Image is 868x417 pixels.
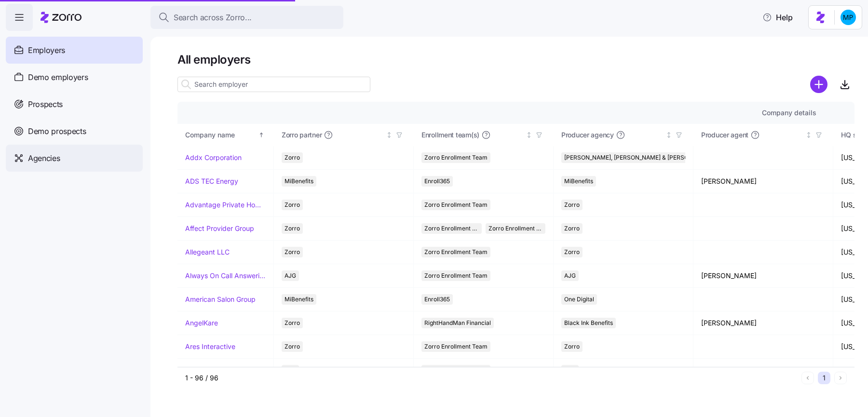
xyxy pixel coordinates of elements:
span: Demo employers [28,71,88,83]
span: Prospects [28,98,63,110]
span: Employers [28,44,65,56]
div: Sorted ascending [258,132,265,138]
a: Demo prospects [6,118,143,145]
div: Not sorted [526,132,532,138]
span: AJG [564,365,576,376]
a: Agencies [6,145,143,172]
span: Zorro Enrollment Team [424,200,488,210]
a: ADS TEC Energy [185,176,238,186]
a: Always On Call Answering Service [185,271,266,281]
span: AJG [285,365,296,376]
button: Search across Zorro... [150,6,343,29]
td: [PERSON_NAME] [693,170,833,193]
td: [PERSON_NAME] [693,264,833,288]
span: Search across Zorro... [174,12,252,24]
th: Company nameSorted ascending [177,124,274,146]
a: Ares Interactive [185,342,235,351]
div: 1 - 96 / 96 [185,373,798,383]
input: Search employer [177,77,370,92]
span: Zorro [285,341,300,352]
span: Help [762,12,793,23]
button: Help [755,8,800,27]
td: [PERSON_NAME] [693,311,833,335]
span: Producer agency [561,130,614,140]
div: Not sorted [665,132,672,138]
span: AJG [285,270,296,281]
span: Zorro [564,200,580,210]
span: Zorro Enrollment Team [424,152,488,163]
div: Not sorted [805,132,812,138]
span: MiBenefits [285,294,313,305]
span: Zorro partner [282,130,322,140]
a: AngelKare [185,318,218,328]
img: b954e4dfce0f5620b9225907d0f7229f [841,10,856,25]
span: Zorro Enrollment Team [424,270,488,281]
span: Zorro [285,247,300,257]
span: Producer agent [701,130,748,140]
span: Enroll365 [424,176,450,187]
th: Producer agentNot sorted [693,124,833,146]
span: Zorro Enrollment Experts [488,223,543,234]
span: Zorro Enrollment Team [424,223,479,234]
th: Enrollment team(s)Not sorted [414,124,554,146]
span: MiBenefits [285,176,313,187]
span: Agencies [28,152,60,164]
th: Producer agencyNot sorted [554,124,693,146]
span: [PERSON_NAME], [PERSON_NAME] & [PERSON_NAME] [564,152,714,163]
span: Zorro [285,318,300,328]
span: RightHandMan Financial [424,318,491,328]
a: Advantage Private Home Care [185,200,266,210]
a: Demo employers [6,64,143,91]
span: Enrollment team(s) [421,130,479,140]
a: Allegeant LLC [185,247,230,257]
span: Zorro [564,341,580,352]
span: Zorro [564,247,580,257]
div: Company name [185,130,257,140]
button: 1 [818,372,830,384]
span: Zorro [285,223,300,234]
span: AJG [564,270,576,281]
span: Zorro Enrollment Team [424,365,488,376]
button: Previous page [801,372,814,384]
div: Not sorted [386,132,393,138]
span: Demo prospects [28,125,86,137]
span: Zorro [564,223,580,234]
a: Addx Corporation [185,153,242,162]
span: One Digital [564,294,594,305]
span: Black Ink Benefits [564,318,613,328]
button: Next page [834,372,847,384]
span: Zorro Enrollment Team [424,341,488,352]
a: Employers [6,37,143,64]
span: MiBenefits [564,176,593,187]
a: Affect Provider Group [185,224,254,233]
h1: All employers [177,52,854,67]
th: Zorro partnerNot sorted [274,124,414,146]
span: Zorro [285,200,300,210]
a: [PERSON_NAME] & [PERSON_NAME]'s [185,365,266,375]
span: Zorro [285,152,300,163]
span: Enroll365 [424,294,450,305]
a: Prospects [6,91,143,118]
span: Zorro Enrollment Team [424,247,488,257]
svg: add icon [810,76,827,93]
a: American Salon Group [185,295,256,304]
